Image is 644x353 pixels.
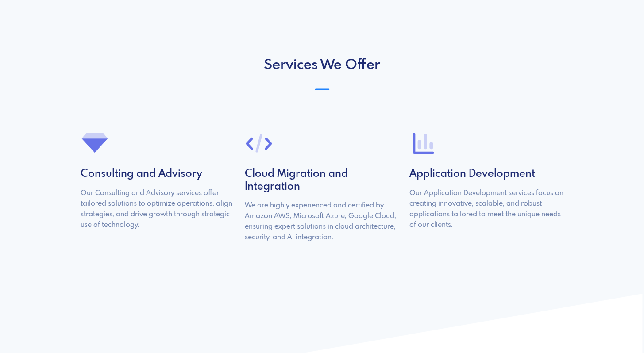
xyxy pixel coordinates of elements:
[81,168,235,181] h4: Consulting and Advisory
[75,57,569,74] h2: Services We Offer
[245,168,399,194] h4: Cloud Migration and Integration
[409,168,563,181] h4: Application Development
[409,188,563,230] p: Our Application Development services focus on creating innovative, scalable, and robust applicati...
[81,188,235,230] p: Our Consulting and Advisory services offer tailored solutions to optimize operations, align strat...
[245,200,399,243] p: We are highly experienced and certified by Amazon AWS, Microsoft Azure, Google Cloud, ensuring ex...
